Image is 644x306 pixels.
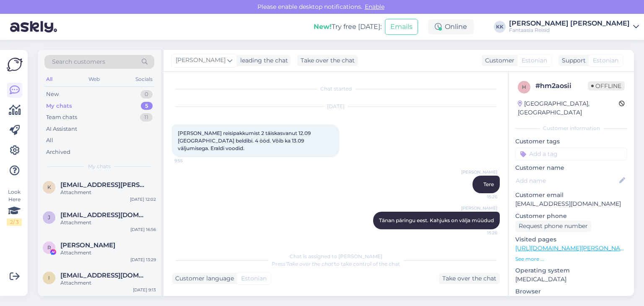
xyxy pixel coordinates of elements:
div: Fantaasia Reisid [509,27,630,34]
div: 0 [140,90,153,99]
span: 15:26 [466,194,497,200]
p: See more ... [515,255,627,263]
div: # hm2aosii [535,81,588,91]
p: [EMAIL_ADDRESS][DOMAIN_NAME] [515,200,627,208]
div: 5 [141,102,153,110]
span: Tere [483,181,494,187]
span: Rando Kuusk [60,241,115,249]
div: Attachment [60,219,156,226]
span: kaie.kirk@outlook.com [60,181,148,189]
span: Estonian [241,274,267,283]
div: 2 / 3 [7,218,22,226]
span: h [522,84,526,90]
div: Team chats [46,113,77,122]
p: Browser [515,287,627,296]
span: Estonian [522,56,547,65]
i: 'Take over the chat' [286,261,334,267]
div: leading the chat [237,56,288,65]
span: j [48,214,50,220]
span: ilen.uuetoa@mail.ee [60,272,148,279]
span: Enable [362,3,387,10]
button: Emails [385,19,418,35]
span: [PERSON_NAME] [461,169,497,175]
div: AI Assistant [46,125,77,133]
div: Take over the chat [439,273,500,284]
input: Add a tag [515,148,627,160]
div: Try free [DATE]: [314,22,382,32]
div: Attachment [60,279,156,287]
div: [PERSON_NAME] [PERSON_NAME] [509,20,630,27]
div: [DATE] [172,103,500,110]
p: Customer name [515,163,627,172]
div: All [46,136,53,145]
div: Support [558,56,586,65]
div: Socials [134,74,154,85]
div: Customer [482,56,514,65]
div: [GEOGRAPHIC_DATA], [GEOGRAPHIC_DATA] [518,99,619,117]
p: Customer tags [515,137,627,146]
div: All [44,74,54,85]
p: Customer phone [515,212,627,220]
p: Customer email [515,191,627,200]
div: Customer information [515,124,627,132]
div: My chats [46,102,72,110]
div: Web [87,74,101,85]
span: 9:55 [174,158,206,164]
div: KK [494,21,506,33]
a: [PERSON_NAME] [PERSON_NAME]Fantaasia Reisid [509,20,639,34]
span: [PERSON_NAME] [176,56,226,65]
span: Chat is assigned to [PERSON_NAME] [290,253,382,259]
span: Estonian [593,56,618,65]
img: Askly Logo [7,57,23,73]
div: Look Here [7,188,22,226]
span: [PERSON_NAME] reisipakkumist 2 täiskasvanut 12.09 [GEOGRAPHIC_DATA] beldibi. 4 ööd. Võib ka 13.09... [178,130,312,151]
div: [DATE] 9:13 [133,287,156,293]
div: [DATE] 13:29 [130,257,156,263]
span: 15:26 [466,230,497,236]
span: R [47,244,51,251]
span: i [48,275,50,281]
span: Press to take control of the chat [272,261,400,267]
p: Visited pages [515,235,627,244]
div: Attachment [60,189,156,196]
span: Tänan päringu eest. Kahjuks on välja müüdud [379,217,494,223]
div: [DATE] 12:02 [130,196,156,202]
a: [URL][DOMAIN_NAME][PERSON_NAME] [515,244,631,252]
div: [DATE] 16:56 [130,226,156,233]
div: Customer language [172,274,234,283]
div: Chat started [172,85,500,93]
span: Offline [588,81,625,91]
div: Request phone number [515,220,591,232]
span: [PERSON_NAME] [461,205,497,211]
span: k [47,184,51,190]
input: Add name [516,176,618,185]
p: Operating system [515,266,627,275]
div: Take over the chat [297,55,358,66]
p: [MEDICAL_DATA] [515,275,627,284]
span: Search customers [52,57,105,66]
span: My chats [88,163,111,170]
div: Archived [46,148,70,156]
b: New! [314,23,332,31]
span: jarmokalvijainen@gmail.com [60,211,148,219]
div: Attachment [60,249,156,257]
div: Online [428,19,474,34]
div: New [46,90,59,99]
div: 11 [140,113,153,122]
